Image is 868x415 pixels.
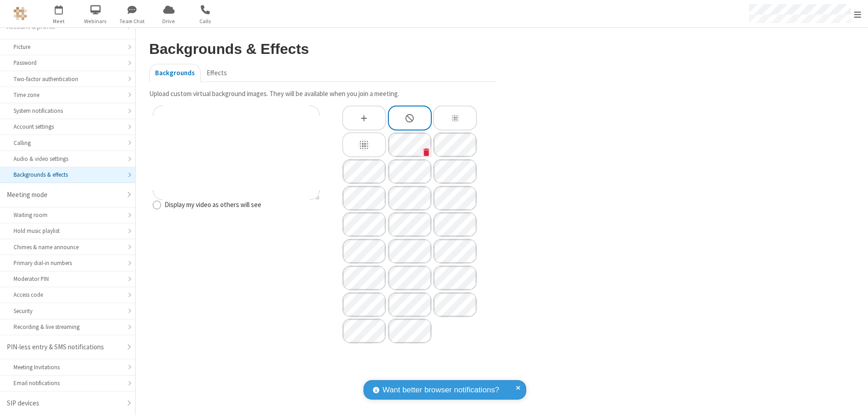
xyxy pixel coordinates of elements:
[152,17,186,25] span: Drive
[343,106,385,130] div: Upload Background
[433,132,477,157] div: Aggregate Wall
[14,58,122,67] div: Password
[433,265,477,290] div: Geometric
[201,64,233,82] button: Effects
[14,363,122,372] div: Meeting Invitations
[342,239,386,264] div: Lisbon
[388,159,432,184] div: Collingwood Winter
[388,186,432,211] div: Frankfurt At Night
[433,159,477,184] div: Comfortable Lobby
[342,292,386,317] div: Geometric
[14,227,122,235] div: Hold music playlist
[388,292,432,317] div: Geometric
[14,7,27,20] img: QA Selenium DO NOT DELETE OR CHANGE
[388,239,432,264] div: Mark Hollis House
[388,318,432,343] div: Callbridge Logo
[7,190,122,200] div: Meeting mode
[433,239,477,264] div: Moss
[189,17,222,25] span: Calls
[388,265,432,290] div: Stonework And Ivy
[149,41,496,57] h2: Backgrounds & Effects
[14,106,122,115] div: System notifications
[14,139,122,147] div: Calling
[14,259,122,267] div: Primary dial-in numbers
[388,106,432,130] div: None
[149,89,496,99] p: Upload custom virtual background images. They will be available when you join a meeting.
[14,75,122,83] div: Two-factor authentication
[433,106,477,130] div: Slightly blur background
[433,212,477,237] div: Lake
[14,379,122,387] div: Email notifications
[14,211,122,219] div: Waiting room
[342,132,386,157] div: Blur background
[7,342,122,352] div: PIN-less entry & SMS notifications
[342,318,386,343] div: Callbridge Icon
[115,17,149,25] span: Team Chat
[7,398,122,409] div: SIP devices
[14,290,122,299] div: Access code
[14,307,122,315] div: Security
[382,384,499,396] span: Want better browser notifications?
[14,170,122,179] div: Backgrounds & effects
[14,91,122,99] div: Time zone
[14,323,122,331] div: Recording & live streaming
[14,43,122,51] div: Picture
[342,265,386,290] div: Office Windows
[42,17,76,25] span: Meet
[388,212,432,237] div: Kinkakuji
[165,200,320,210] label: Display my video as others will see
[342,186,386,211] div: East Africa Flowers
[14,154,122,163] div: Audio & video settings
[149,64,201,82] button: Backgrounds
[433,292,477,317] div: Geometric
[342,159,386,184] div: Atlanta Atrium
[14,275,122,283] div: Moderator PIN
[14,122,122,131] div: Account settings
[433,186,477,211] div: Hollywood Hotel
[79,17,113,25] span: Webinars
[388,132,432,157] div: Custom Background
[342,212,386,237] div: Kilimanjaro
[14,243,122,251] div: Chimes & name announce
